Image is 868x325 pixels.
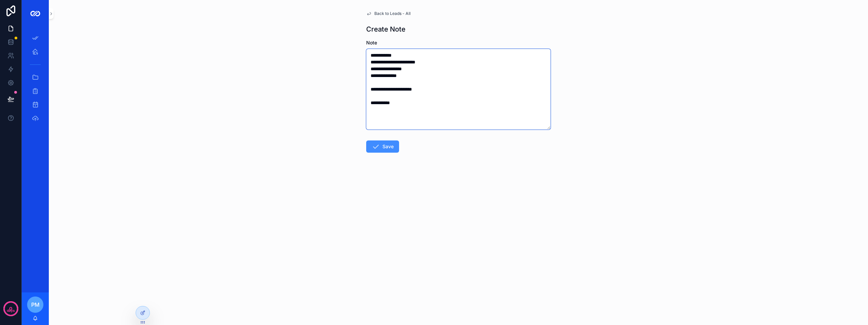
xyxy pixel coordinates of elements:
div: scrollable content [22,27,49,133]
span: PM [31,301,40,309]
a: Back to Leads - All [366,11,411,16]
img: App logo [30,8,41,19]
button: Save [366,140,399,153]
p: days [7,308,15,313]
p: 0 [9,305,12,312]
span: Note [366,40,377,45]
span: Back to Leads - All [374,11,411,16]
h1: Create Note [366,24,406,34]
